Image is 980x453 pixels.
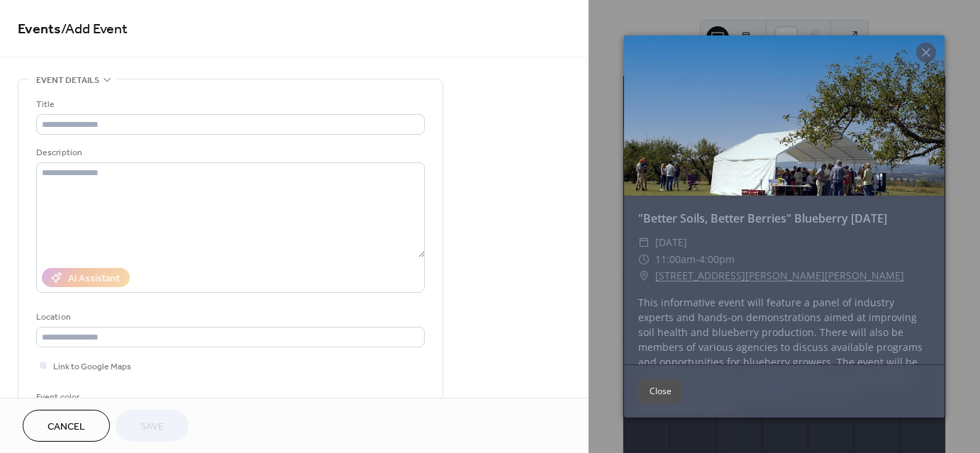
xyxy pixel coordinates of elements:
[36,73,99,88] span: Event details
[23,410,110,442] button: Cancel
[638,251,650,268] div: ​
[699,252,735,266] span: 4:00pm
[638,267,650,284] div: ​
[624,210,945,227] div: "Better Soils, Better Berries" Blueberry [DATE]
[655,252,696,266] span: 11:00am
[638,234,650,251] div: ​
[36,97,422,112] div: Title
[36,390,143,405] div: Event color
[655,267,904,284] a: [STREET_ADDRESS][PERSON_NAME][PERSON_NAME]
[53,359,131,374] span: Link to Google Maps
[61,16,128,43] span: / Add Event
[48,420,85,435] span: Cancel
[655,234,687,251] span: [DATE]
[638,379,683,403] button: Close
[36,310,422,325] div: Location
[18,16,61,43] a: Events
[36,145,422,160] div: Description
[696,252,699,266] span: -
